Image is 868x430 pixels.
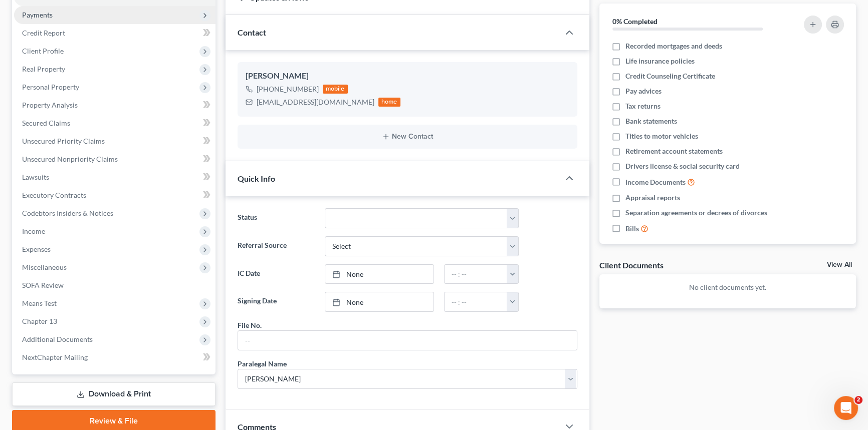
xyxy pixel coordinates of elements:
span: Recorded mortgages and deeds [625,41,722,51]
span: Additional Documents [22,335,93,343]
span: Real Property [22,65,65,73]
div: mobile [323,85,348,94]
a: None [325,265,433,284]
div: [PERSON_NAME] [246,70,569,82]
span: Life insurance policies [625,56,695,66]
a: SOFA Review [14,276,215,294]
a: Property Analysis [14,96,215,114]
span: Executory Contracts [22,191,86,199]
span: Bank statements [625,116,677,126]
div: [PHONE_NUMBER] [257,84,319,94]
span: NextChapter Mailing [22,353,88,361]
a: Executory Contracts [14,186,215,204]
span: Unsecured Nonpriority Claims [22,155,118,163]
span: Payments [22,11,53,19]
span: Bills [625,224,639,234]
span: Pay advices [625,86,662,96]
span: 2 [854,396,862,404]
span: SOFA Review [22,281,64,289]
a: Credit Report [14,24,215,42]
strong: 0% Completed [612,17,658,26]
div: Client Documents [599,260,664,270]
span: Lawsuits [22,173,49,181]
input: -- [238,331,577,350]
span: Client Profile [22,47,64,55]
a: Download & Print [12,382,215,406]
span: Means Test [22,299,57,307]
span: Chapter 13 [22,317,57,325]
div: [EMAIL_ADDRESS][DOMAIN_NAME] [257,97,374,107]
span: Drivers license & social security card [625,161,740,171]
label: IC Date [233,264,320,284]
span: Titles to motor vehicles [625,131,698,141]
p: No client documents yet. [607,282,848,292]
span: Codebtors Insiders & Notices [22,209,113,217]
span: Miscellaneous [22,263,67,271]
span: Personal Property [22,83,79,91]
span: Expenses [22,245,51,253]
a: View All [827,261,852,268]
span: Property Analysis [22,101,78,109]
a: Lawsuits [14,168,215,186]
span: Appraisal reports [625,193,680,203]
span: Unsecured Priority Claims [22,137,105,145]
label: Referral Source [233,236,320,256]
span: Contact [238,28,266,37]
input: -- : -- [445,265,508,284]
span: Quick Info [238,174,275,183]
label: Status [233,208,320,228]
input: -- : -- [445,292,508,311]
a: Unsecured Priority Claims [14,132,215,150]
label: Signing Date [233,292,320,312]
div: home [378,98,400,107]
div: Paralegal Name [238,358,287,369]
span: Income Documents [625,177,686,187]
span: Separation agreements or decrees of divorces [625,208,767,218]
span: Retirement account statements [625,146,723,156]
span: Income [22,227,45,235]
a: Secured Claims [14,114,215,132]
span: Secured Claims [22,119,70,127]
a: Unsecured Nonpriority Claims [14,150,215,168]
div: File No. [238,320,262,330]
span: Credit Counseling Certificate [625,71,715,81]
iframe: Intercom live chat [834,396,858,420]
a: NextChapter Mailing [14,348,215,366]
span: Tax returns [625,101,661,111]
a: None [325,292,433,311]
span: Credit Report [22,29,65,37]
button: New Contact [246,133,569,141]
